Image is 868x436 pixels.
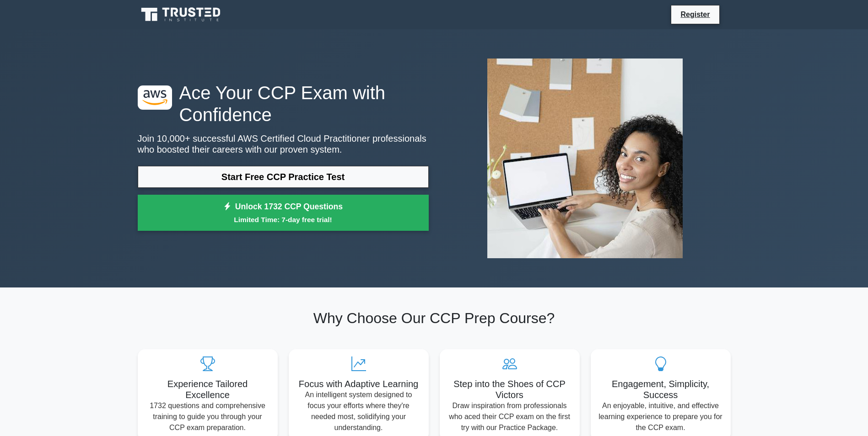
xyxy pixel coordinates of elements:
[138,309,731,327] h2: Why Choose Our CCP Prep Course?
[145,378,270,400] h5: Experience Tailored Excellence
[138,166,429,188] a: Start Free CCP Practice Test
[296,389,421,433] p: An intelligent system designed to focus your efforts where they're needed most, solidifying your ...
[447,378,572,400] h5: Step into the Shoes of CCP Victors
[598,378,723,400] h5: Engagement, Simplicity, Success
[675,9,715,20] a: Register
[149,214,417,225] small: Limited Time: 7-day free trial!
[296,378,421,389] h5: Focus with Adaptive Learning
[138,195,429,231] a: Unlock 1732 CCP QuestionsLimited Time: 7-day free trial!
[447,400,572,433] p: Draw inspiration from professionals who aced their CCP exam on the first try with our Practice Pa...
[138,82,429,126] h1: Ace Your CCP Exam with Confidence
[138,133,429,155] p: Join 10,000+ successful AWS Certified Cloud Practitioner professionals who boosted their careers ...
[145,400,270,433] p: 1732 questions and comprehensive training to guide you through your CCP exam preparation.
[598,400,723,433] p: An enjoyable, intuitive, and effective learning experience to prepare you for the CCP exam.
